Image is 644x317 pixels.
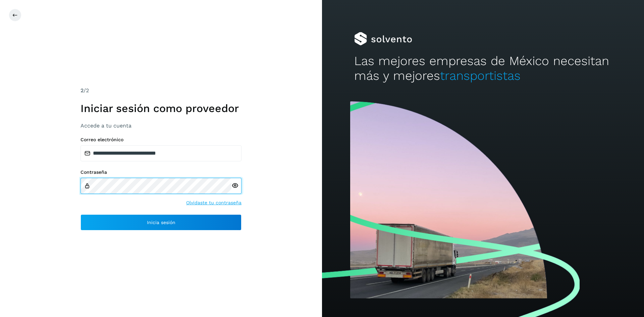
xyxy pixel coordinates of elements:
label: Correo electrónico [80,137,241,143]
h1: Iniciar sesión como proveedor [80,102,241,115]
button: Inicia sesión [80,214,241,230]
h2: Las mejores empresas de México necesitan más y mejores [354,54,612,84]
span: transportistas [440,68,521,83]
a: Olvidaste tu contraseña [186,199,241,206]
span: 2 [80,87,84,94]
h3: Accede a tu cuenta [80,122,241,129]
label: Contraseña [80,169,241,175]
div: /2 [80,87,241,95]
span: Inicia sesión [147,220,175,225]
